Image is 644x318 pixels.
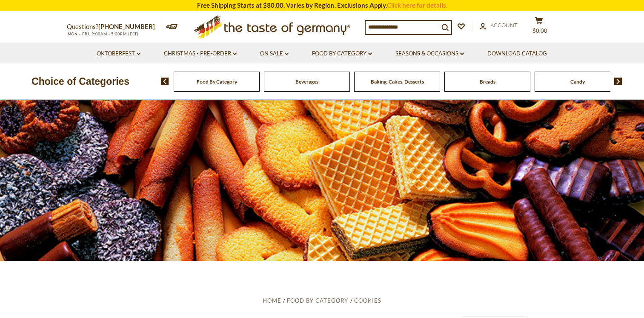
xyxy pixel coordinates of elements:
a: Download Catalog [487,49,547,58]
span: $0.00 [532,27,547,34]
a: On Sale [260,49,289,58]
span: Account [490,22,518,29]
img: next arrow [614,78,622,85]
a: Click here for details. [387,1,447,9]
a: Seasons & Occasions [395,49,464,58]
a: Home [263,297,281,304]
a: Account [480,21,518,30]
p: Questions? [67,21,161,32]
a: Food By Category [197,78,237,85]
a: Food By Category [287,297,348,304]
a: Cookies [354,297,381,304]
a: Oktoberfest [97,49,140,58]
a: Candy [570,78,585,85]
button: $0.00 [527,17,552,38]
a: Food By Category [312,49,372,58]
a: Breads [480,78,495,85]
a: Christmas - PRE-ORDER [164,49,237,58]
img: previous arrow [161,78,169,85]
span: MON - FRI, 9:00AM - 5:00PM (EST) [67,32,139,36]
a: Baking, Cakes, Desserts [371,78,424,85]
a: Beverages [295,78,318,85]
a: [PHONE_NUMBER] [98,23,155,30]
